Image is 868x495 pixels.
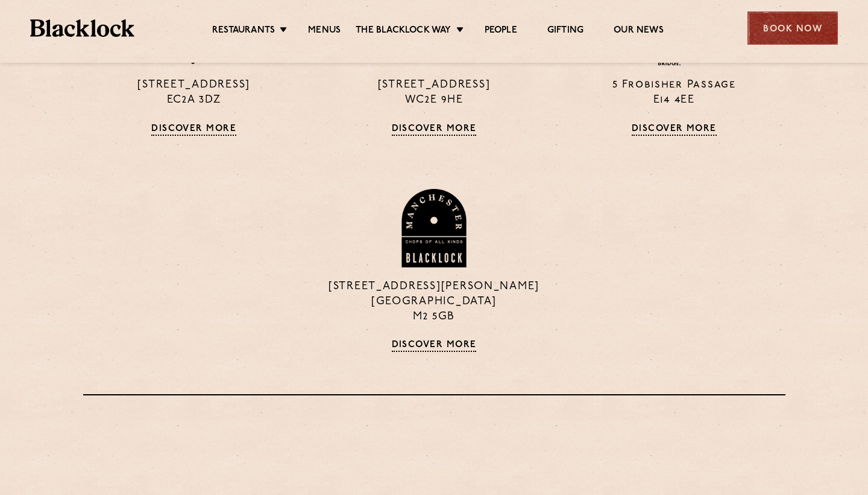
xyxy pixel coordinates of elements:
p: [STREET_ADDRESS] WC2E 9HE [323,78,545,108]
a: Discover More [392,124,477,136]
a: The Blacklock Way [356,25,451,38]
p: [STREET_ADDRESS][PERSON_NAME] [GEOGRAPHIC_DATA] M2 5GB [323,279,545,325]
img: BL_Textured_Logo-footer-cropped.svg [30,19,134,37]
a: Discover More [151,124,236,136]
a: Discover More [392,340,477,352]
div: Book Now [747,11,838,45]
img: BL_Manchester_Logo-bleed.png [400,189,468,267]
a: People [485,25,517,38]
a: Discover More [632,124,717,136]
a: Restaurants [212,25,275,38]
a: Menus [308,25,341,38]
p: [STREET_ADDRESS] EC2A 3DZ [83,78,305,108]
a: Gifting [547,25,583,38]
a: Our News [614,25,664,38]
p: 5 Frobisher Passage E14 4EE [563,78,785,108]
